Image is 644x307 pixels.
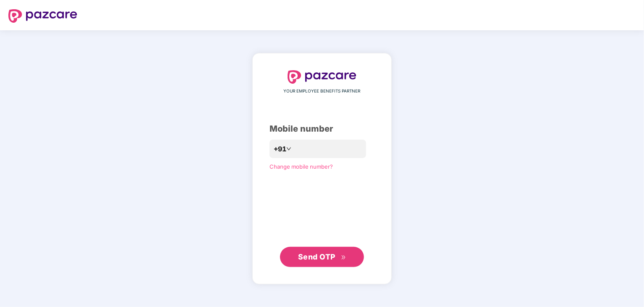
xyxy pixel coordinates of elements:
[270,163,333,170] a: Change mobile number?
[341,255,346,260] span: double-right
[288,70,356,84] img: logo
[298,252,335,261] span: Send OTP
[270,122,374,135] div: Mobile number
[280,247,364,267] button: Send OTPdouble-right
[284,88,361,95] span: YOUR EMPLOYEE BENEFITS PARTNER
[8,9,77,23] img: logo
[274,144,286,154] span: +91
[286,146,291,151] span: down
